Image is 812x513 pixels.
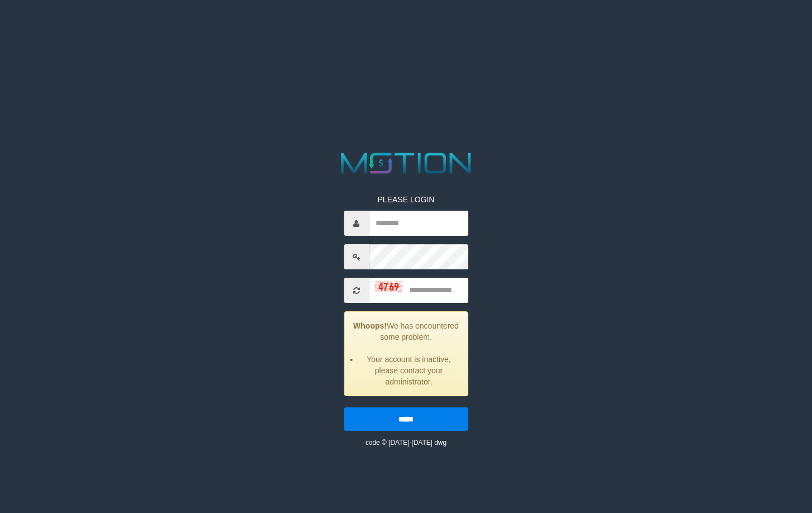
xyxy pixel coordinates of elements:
[365,439,447,446] small: code © [DATE]-[DATE] dwg
[344,311,468,396] div: We has encountered some problem.
[353,321,387,330] strong: Whoops!
[344,194,468,205] p: PLEASE LOGIN
[335,149,477,177] img: MOTION_logo.png
[358,354,459,387] li: Your account is inactive, please contact your administrator.
[374,281,402,292] img: captcha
